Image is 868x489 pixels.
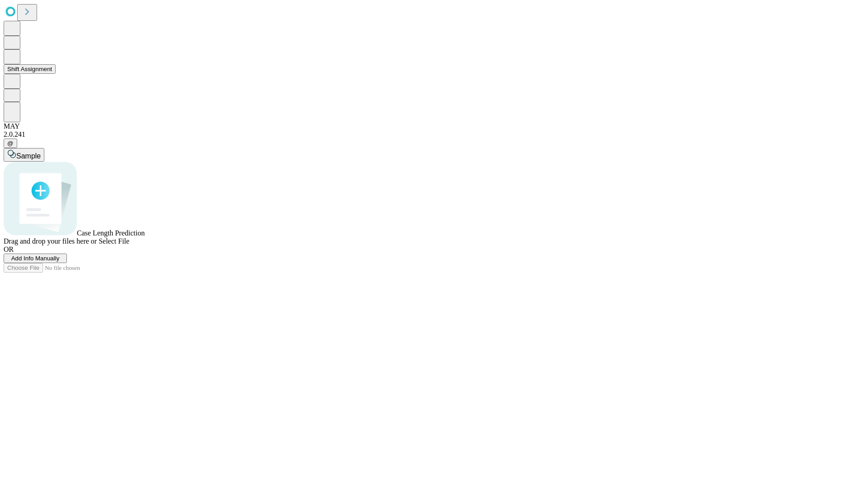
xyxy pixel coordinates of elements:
[99,237,129,245] span: Select File
[4,139,17,148] button: @
[11,255,60,262] span: Add Info Manually
[77,229,145,237] span: Case Length Prediction
[16,152,41,160] span: Sample
[4,237,97,245] span: Drag and drop your files here or
[4,130,864,139] div: 2.0.241
[4,148,44,162] button: Sample
[4,122,864,130] div: MAY
[4,64,56,74] button: Shift Assignment
[4,254,67,263] button: Add Info Manually
[7,140,14,147] span: @
[4,245,14,253] span: OR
